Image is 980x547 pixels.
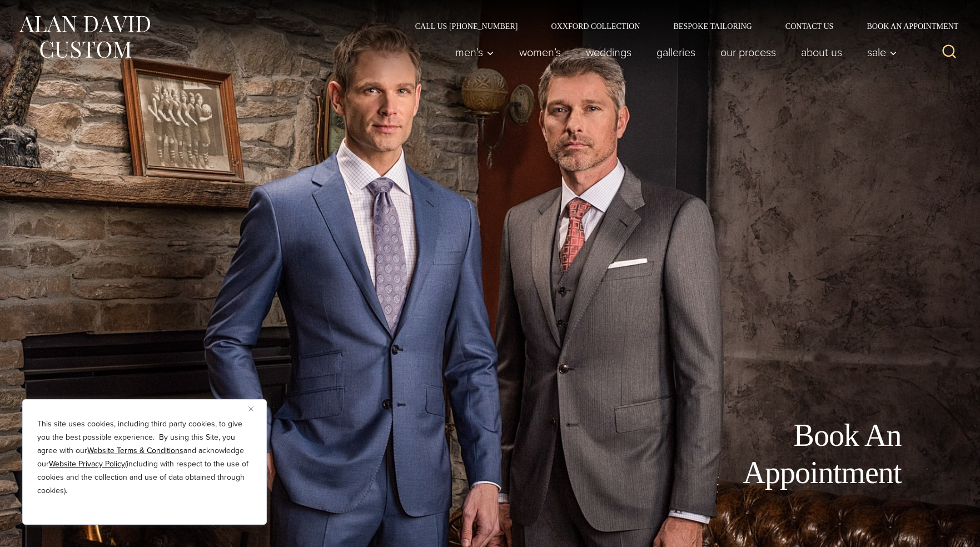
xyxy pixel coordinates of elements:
h1: Book An Appointment [651,417,902,491]
a: About Us [788,41,854,63]
a: weddings [573,41,644,63]
span: Sale [867,47,897,58]
nav: Secondary Navigation [399,22,963,30]
a: Call Us [PHONE_NUMBER] [399,22,535,30]
a: Galleries [644,41,708,63]
nav: Primary Navigation [442,41,903,63]
span: Men’s [455,47,494,58]
button: View Search Form [936,39,963,66]
a: Our Process [708,41,788,63]
a: Book an Appointment [850,22,962,30]
a: Website Terms & Conditions [87,445,183,456]
img: Alan David Custom [18,12,151,62]
a: Oxxford Collection [534,22,656,30]
a: Website Privacy Policy [49,458,125,470]
p: This site uses cookies, including third party cookies, to give you the best possible experience. ... [37,417,252,498]
a: Bespoke Tailoring [656,22,768,30]
a: Contact Us [769,22,850,30]
img: Close [248,406,253,411]
a: Women’s [506,41,573,63]
button: Close [248,402,262,415]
